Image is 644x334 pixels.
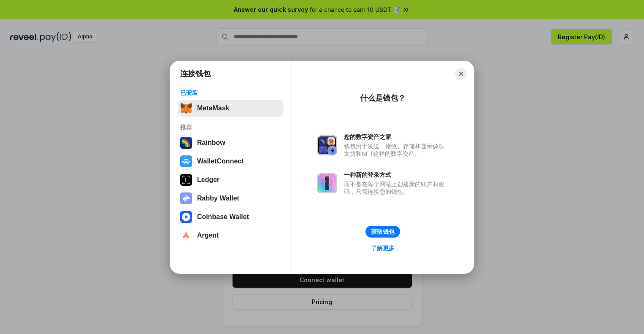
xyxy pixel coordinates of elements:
img: svg+xml,%3Csvg%20width%3D%22120%22%20height%3D%22120%22%20viewBox%3D%220%200%20120%20120%22%20fil... [180,137,192,149]
div: Ledger [197,176,219,184]
div: 了解更多 [371,244,395,252]
h1: 连接钱包 [180,69,211,79]
img: svg+xml,%3Csvg%20width%3D%2228%22%20height%3D%2228%22%20viewBox%3D%220%200%2028%2028%22%20fill%3D... [180,230,192,241]
img: svg+xml,%3Csvg%20xmlns%3D%22http%3A%2F%2Fwww.w3.org%2F2000%2Fsvg%22%20fill%3D%22none%22%20viewBox... [180,192,192,204]
div: MetaMask [197,104,229,112]
button: Coinbase Wallet [178,208,284,225]
div: 获取钱包 [371,228,395,235]
img: svg+xml,%3Csvg%20xmlns%3D%22http%3A%2F%2Fwww.w3.org%2F2000%2Fsvg%22%20fill%3D%22none%22%20viewBox... [317,135,337,155]
button: WalletConnect [178,153,284,170]
img: svg+xml,%3Csvg%20xmlns%3D%22http%3A%2F%2Fwww.w3.org%2F2000%2Fsvg%22%20fill%3D%22none%22%20viewBox... [317,173,337,193]
div: 您的数字资产之家 [344,133,449,141]
button: Ledger [178,171,284,188]
button: MetaMask [178,100,284,117]
div: 而不是在每个网站上创建新的账户和密码，只需连接您的钱包。 [344,180,449,195]
div: 已安装 [180,89,281,96]
a: 了解更多 [366,243,400,254]
div: 推荐 [180,123,281,131]
img: svg+xml,%3Csvg%20fill%3D%22none%22%20height%3D%2233%22%20viewBox%3D%220%200%2035%2033%22%20width%... [180,102,192,114]
div: 钱包用于发送、接收、存储和显示像以太坊和NFT这样的数字资产。 [344,142,449,158]
button: Rainbow [178,134,284,151]
button: Rabby Wallet [178,190,284,207]
div: 一种新的登录方式 [344,171,449,179]
div: Coinbase Wallet [197,213,249,221]
div: WalletConnect [197,158,244,165]
button: 获取钱包 [365,226,400,238]
div: 什么是钱包？ [360,93,406,103]
img: svg+xml,%3Csvg%20width%3D%2228%22%20height%3D%2228%22%20viewBox%3D%220%200%2028%2028%22%20fill%3D... [180,155,192,167]
button: Argent [178,227,284,244]
div: Argent [197,232,219,239]
div: Rabby Wallet [197,195,239,202]
img: svg+xml,%3Csvg%20width%3D%2228%22%20height%3D%2228%22%20viewBox%3D%220%200%2028%2028%22%20fill%3D... [180,211,192,223]
div: Rainbow [197,139,225,147]
button: Close [455,68,467,80]
img: svg+xml,%3Csvg%20xmlns%3D%22http%3A%2F%2Fwww.w3.org%2F2000%2Fsvg%22%20width%3D%2228%22%20height%3... [180,174,192,186]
